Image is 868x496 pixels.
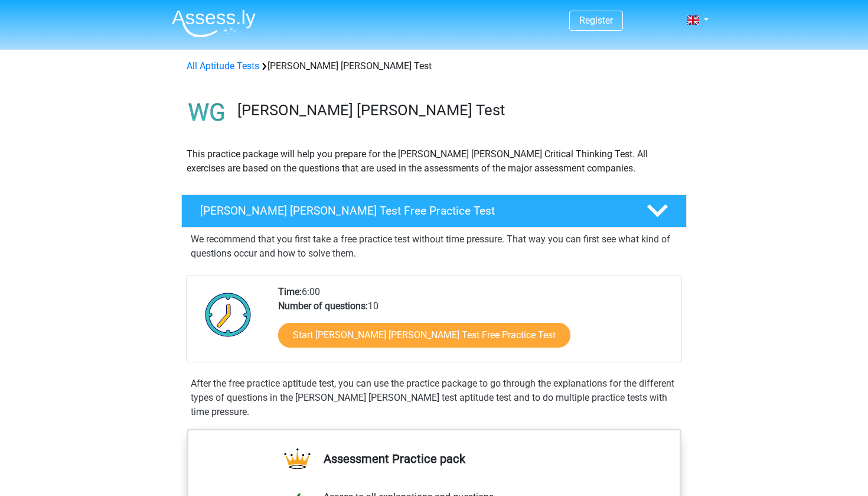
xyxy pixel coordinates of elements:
div: After the free practice aptitude test, you can use the practice package to go through the explana... [186,377,682,419]
img: watson glaser test [182,87,232,138]
p: We recommend that you first take a free practice test without time pressure. That way you can fir... [191,232,677,261]
div: [PERSON_NAME] [PERSON_NAME] Test [182,59,686,73]
a: Register [579,15,613,26]
h4: [PERSON_NAME] [PERSON_NAME] Test Free Practice Test [200,204,628,218]
h3: [PERSON_NAME] [PERSON_NAME] Test [237,101,677,119]
div: 6:00 10 [269,285,681,362]
img: Assessly [172,9,256,37]
img: Clock [198,285,258,344]
a: Start [PERSON_NAME] [PERSON_NAME] Test Free Practice Test [278,323,570,348]
p: This practice package will help you prepare for the [PERSON_NAME] [PERSON_NAME] Critical Thinking... [187,147,681,176]
a: All Aptitude Tests [187,60,259,72]
b: Number of questions: [278,300,368,312]
a: [PERSON_NAME] [PERSON_NAME] Test Free Practice Test [177,194,691,228]
b: Time: [278,286,302,297]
